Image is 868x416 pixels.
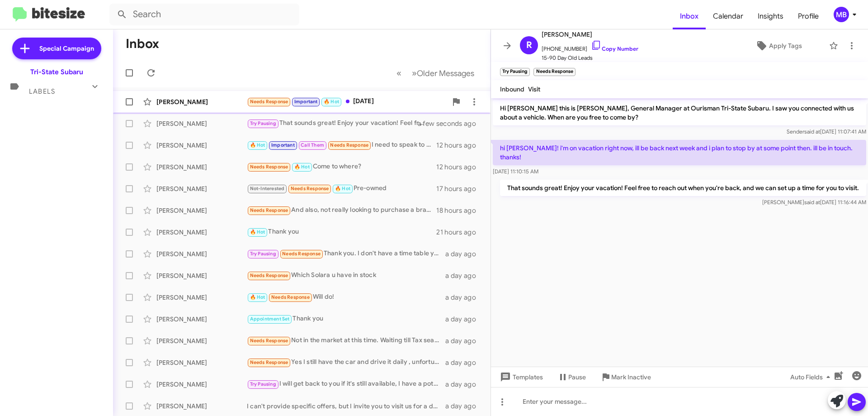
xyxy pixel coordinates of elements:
[500,85,524,93] span: Inbound
[271,142,295,148] span: Important
[250,142,265,148] span: 🔥 Hot
[126,37,159,51] h1: Inbox
[790,369,834,385] span: Auto Fields
[445,293,483,302] div: a day ago
[436,206,483,215] div: 18 hours ago
[445,249,483,258] div: a day ago
[247,227,436,237] div: Thank you
[834,7,849,22] div: MB
[247,140,436,150] div: I need to speak to you call me when you get this message
[250,294,265,300] span: 🔥 Hot
[156,184,247,193] div: [PERSON_NAME]
[436,163,483,172] div: 12 hours ago
[706,3,750,29] a: Calendar
[109,4,299,25] input: Search
[436,141,483,150] div: 12 hours ago
[550,369,593,385] button: Pause
[156,141,247,150] div: [PERSON_NAME]
[156,249,247,258] div: [PERSON_NAME]
[30,67,83,77] div: Tri-State Subaru
[250,207,288,213] span: Needs Response
[445,271,483,280] div: a day ago
[392,64,480,82] nav: Page navigation example
[156,315,247,324] div: [PERSON_NAME]
[247,270,445,281] div: Which Solara u have in stock
[156,358,247,367] div: [PERSON_NAME]
[250,338,288,344] span: Needs Response
[750,3,791,29] a: Insights
[29,87,55,96] span: Labels
[804,128,820,135] span: said at
[412,67,417,79] span: »
[294,164,310,170] span: 🔥 Hot
[391,64,407,82] button: Previous
[247,205,436,215] div: And also, not really looking to purchase a brand new vehicle, I'm looking for a used, with reason...
[247,162,436,172] div: Come to where?
[568,369,586,385] span: Pause
[445,402,483,411] div: a day ago
[250,164,288,170] span: Needs Response
[673,3,706,29] a: Inbox
[542,29,638,40] span: [PERSON_NAME]
[732,38,825,54] button: Apply Tags
[250,273,288,278] span: Needs Response
[250,381,276,387] span: Try Pausing
[156,402,247,411] div: [PERSON_NAME]
[324,99,339,105] span: 🔥 Hot
[417,68,474,78] span: Older Messages
[429,119,483,128] div: a few seconds ago
[39,44,94,53] span: Special Campaign
[156,119,247,128] div: [PERSON_NAME]
[247,292,445,302] div: Will do!
[247,335,445,346] div: Not in the market at this time. Waiting till Tax season.
[250,359,288,365] span: Needs Response
[445,358,483,367] div: a day ago
[247,314,445,324] div: Thank you
[436,228,483,237] div: 21 hours ago
[156,336,247,345] div: [PERSON_NAME]
[271,294,310,300] span: Needs Response
[783,369,841,385] button: Auto Fields
[247,402,445,411] div: I can't provide specific offers, but I invite you to visit us for a detailed evaluation. When wou...
[396,67,401,79] span: «
[593,369,658,385] button: Mark Inactive
[491,369,550,385] button: Templates
[493,100,866,125] p: Hi [PERSON_NAME] this is [PERSON_NAME], General Manager at Ourisman Tri-State Subaru. I saw you c...
[493,140,866,165] p: hi [PERSON_NAME]! i'm on vacation right now, ill be back next week and i plan to stop by at some ...
[301,142,324,148] span: Call Them
[156,271,247,280] div: [PERSON_NAME]
[247,379,445,389] div: I will get back to you if it's still available, I have a potential buyer coming to look at it [DA...
[250,186,285,191] span: Not-Interested
[804,199,820,206] span: said at
[294,99,318,105] span: Important
[826,7,858,22] button: MB
[542,53,638,62] span: 15-90 Day Old Leads
[769,38,802,54] span: Apply Tags
[445,380,483,389] div: a day ago
[156,293,247,302] div: [PERSON_NAME]
[611,369,651,385] span: Mark Inactive
[542,40,638,53] span: [PHONE_NUMBER]
[247,357,445,368] div: Yes I still have the car and drive it daily , unfortunately I'm gonna have to decline want to avo...
[791,3,826,29] a: Profile
[500,180,866,196] p: That sounds great! Enjoy your vacation! Feel free to reach out when you're back, and we can set u...
[330,142,368,148] span: Needs Response
[156,228,247,237] div: [PERSON_NAME]
[500,68,530,76] small: Try Pausing
[282,251,321,257] span: Needs Response
[250,229,265,235] span: 🔥 Hot
[533,68,575,76] small: Needs Response
[250,316,290,322] span: Appointment Set
[250,120,276,126] span: Try Pausing
[247,249,445,259] div: Thank you. I don't have a time table yet. I will get back with you as soon as possible.
[156,206,247,215] div: [PERSON_NAME]
[526,38,532,53] span: R
[247,183,436,194] div: Pre-owned
[247,118,429,129] div: That sounds great! Enjoy your vacation! Feel free to reach out when you're back, and we can set u...
[498,369,543,385] span: Templates
[787,128,866,135] span: Sender [DATE] 11:07:41 AM
[12,38,101,59] a: Special Campaign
